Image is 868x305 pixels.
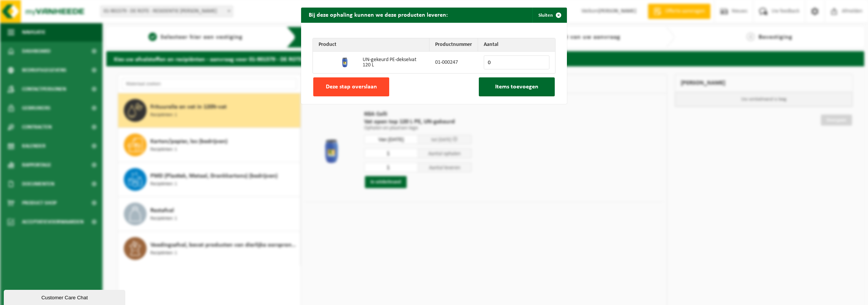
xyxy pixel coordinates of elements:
button: Items toevoegen [479,77,555,96]
button: Sluiten [532,8,566,23]
td: 01-000247 [429,52,478,73]
button: Deze stap overslaan [313,77,389,96]
span: Deze stap overslaan [326,84,377,90]
th: Productnummer [429,38,478,52]
th: Aantal [478,38,555,52]
th: Product [313,38,429,52]
iframe: chat widget [4,288,127,305]
img: 01-000247 [339,56,351,68]
span: Items toevoegen [495,84,538,90]
h2: Bij deze ophaling kunnen we deze producten leveren: [301,8,455,22]
td: UN-gekeurd PE-dekselvat 120 L [357,52,429,73]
